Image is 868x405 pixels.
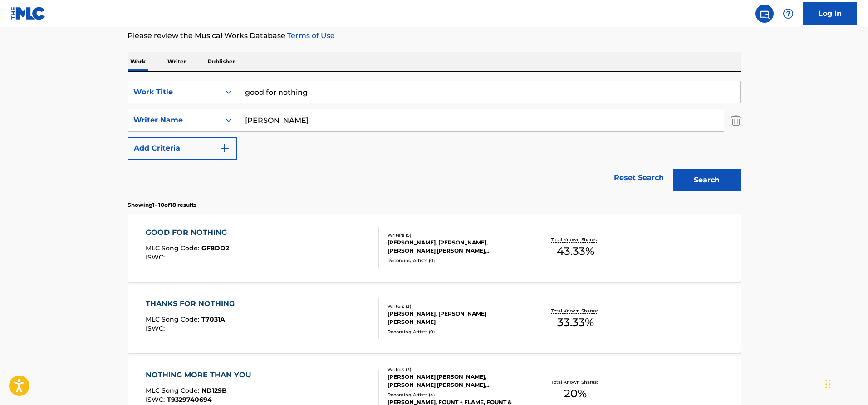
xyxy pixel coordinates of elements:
span: ISWC : [146,253,167,261]
span: ND129B [201,386,227,395]
span: 43.33 % [557,243,594,259]
span: ISWC : [146,324,167,332]
span: GF8DD2 [201,244,229,252]
div: NOTHING MORE THAN YOU [146,370,256,381]
div: Writers ( 5 ) [387,232,525,239]
p: Total Known Shares: [551,379,600,385]
span: T7031A [201,315,225,323]
p: Showing 1 - 10 of 18 results [128,201,196,209]
div: Writers ( 3 ) [387,303,525,310]
a: Log In [803,2,857,25]
div: Help [779,5,797,23]
p: Please review the Musical Works Database [128,30,741,41]
span: ISWC : [146,395,167,404]
div: Work Title [133,87,215,98]
div: Recording Artists ( 4 ) [387,391,525,398]
div: GOOD FOR NOTHING [146,227,231,238]
span: T9329740694 [167,395,212,404]
button: Search [673,169,741,191]
a: Public Search [755,5,774,23]
div: [PERSON_NAME], [PERSON_NAME] [PERSON_NAME] [387,310,525,326]
div: [PERSON_NAME] [PERSON_NAME], [PERSON_NAME] [PERSON_NAME], [PERSON_NAME] [387,373,525,389]
span: 33.33 % [557,314,594,331]
a: GOOD FOR NOTHINGMLC Song Code:GF8DD2ISWC:Writers (5)[PERSON_NAME], [PERSON_NAME], [PERSON_NAME] [... [128,214,741,282]
img: help [783,8,794,19]
img: Delete Criterion [731,109,741,132]
p: Total Known Shares: [551,307,600,314]
div: Recording Artists ( 0 ) [387,257,525,264]
button: Add Criteria [128,137,237,160]
p: Total Known Shares: [551,236,600,243]
img: 9d2ae6d4665cec9f34b9.svg [219,143,230,154]
a: THANKS FOR NOTHINGMLC Song Code:T7031AISWC:Writers (3)[PERSON_NAME], [PERSON_NAME] [PERSON_NAME]R... [128,285,741,353]
p: Publisher [205,52,238,71]
img: MLC Logo [11,7,46,20]
span: MLC Song Code : [146,315,201,323]
span: 20 % [564,385,587,402]
span: MLC Song Code : [146,244,201,252]
p: Writer [165,52,189,71]
div: Drag [825,371,831,398]
div: Writer Name [133,115,215,126]
div: Writers ( 3 ) [387,366,525,373]
img: search [759,8,770,19]
div: Recording Artists ( 0 ) [387,328,525,335]
div: [PERSON_NAME], [PERSON_NAME], [PERSON_NAME] [PERSON_NAME], [PERSON_NAME], [PERSON_NAME] [387,239,525,255]
span: MLC Song Code : [146,386,201,395]
a: Terms of Use [285,31,335,40]
iframe: Chat Widget [823,361,868,405]
a: Reset Search [609,168,668,188]
form: Search Form [128,81,741,196]
div: THANKS FOR NOTHING [146,298,239,309]
p: Work [128,52,148,71]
